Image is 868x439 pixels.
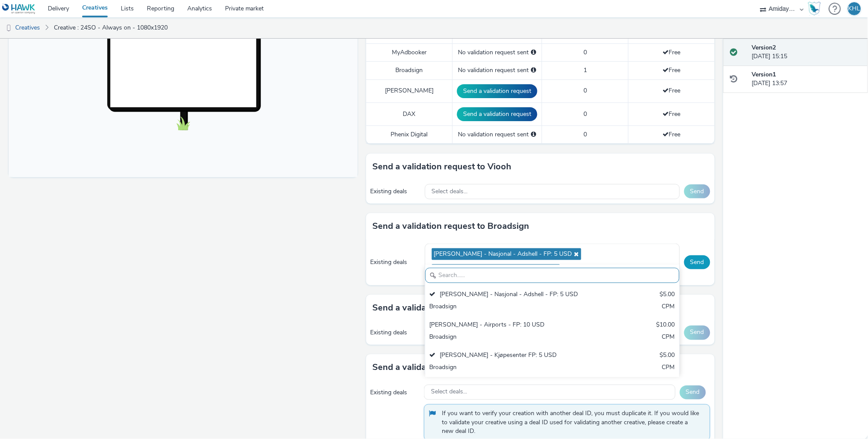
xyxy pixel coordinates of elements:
[684,326,710,340] button: Send
[434,251,572,258] span: [PERSON_NAME] - Nasjonal - Adshell - FP: 5 USD
[752,70,776,79] strong: Version 1
[662,303,675,313] div: CPM
[663,86,681,95] span: Free
[684,185,710,198] button: Send
[457,48,537,57] div: No validation request sent
[457,130,537,139] div: No validation request sent
[583,48,587,56] span: 0
[531,130,537,139] div: Please select a deal below and click on Send to send a validation request to Phenix Digital.
[366,62,453,79] td: Broadsign
[430,333,592,343] div: Broadsign
[663,48,681,56] span: Free
[656,321,675,331] div: $10.00
[371,388,420,397] div: Existing deals
[457,107,537,121] button: Send a validation request
[531,48,537,57] div: Please select a deal below and click on Send to send a validation request to MyAdbooker.
[808,2,825,16] a: Hawk Academy
[366,125,453,143] td: Phenix Digital
[371,187,421,196] div: Existing deals
[366,43,453,61] td: MyAdbooker
[4,24,13,33] img: dooh
[752,70,861,88] div: [DATE] 13:57
[663,66,681,74] span: Free
[583,130,587,139] span: 0
[431,389,467,396] span: Select deals...
[430,351,592,361] div: [PERSON_NAME] - Kjøpesenter FP: 5 USD
[663,130,681,139] span: Free
[373,301,540,314] h3: Send a validation request to MyAdbooker
[660,351,675,361] div: $5.00
[430,321,592,331] div: [PERSON_NAME] - Airports - FP: 10 USD
[808,2,821,16] img: Hawk Academy
[371,258,421,267] div: Existing deals
[425,268,679,283] input: Search......
[371,328,421,337] div: Existing deals
[373,220,530,233] h3: Send a validation request to Broadsign
[680,386,706,399] button: Send
[430,363,592,373] div: Broadsign
[663,110,681,118] span: Free
[366,79,453,102] td: [PERSON_NAME]
[583,66,587,74] span: 1
[457,66,537,75] div: No validation request sent
[660,290,675,300] div: $5.00
[531,66,537,75] div: Please select a deal below and click on Send to send a validation request to Broadsign.
[430,303,592,313] div: Broadsign
[752,43,861,61] div: [DATE] 15:15
[442,409,701,436] span: If you want to verify your creation with another deal ID, you must duplicate it. If you would lik...
[583,86,587,95] span: 0
[50,17,172,38] a: Creative : 24SO - Always on - 1080x1920
[373,160,512,173] h3: Send a validation request to Viooh
[457,84,537,98] button: Send a validation request
[752,43,776,52] strong: Version 2
[662,363,675,373] div: CPM
[432,188,468,195] span: Select deals...
[848,2,861,15] div: KHL
[430,290,592,300] div: [PERSON_NAME] - Nasjonal - Adshell - FP: 5 USD
[366,102,453,125] td: DAX
[662,333,675,343] div: CPM
[684,255,710,269] button: Send
[373,361,544,374] h3: Send a validation request to Phenix Digital
[583,110,587,118] span: 0
[2,3,36,14] img: undefined Logo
